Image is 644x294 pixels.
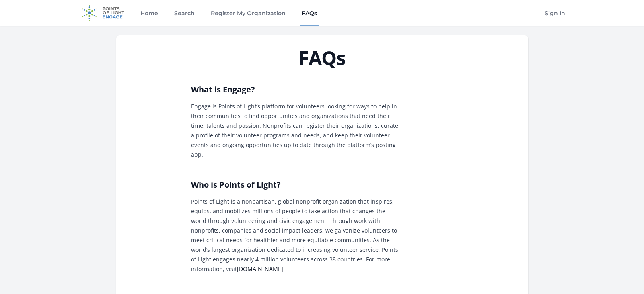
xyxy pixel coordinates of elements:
a: [DOMAIN_NAME] [237,265,283,273]
h2: What is Engage? [191,84,400,95]
h2: Who is Points of Light? [191,179,400,190]
p: Points of Light is a nonpartisan, global nonprofit organization that inspires, equips, and mobili... [191,197,400,274]
p: Engage is Points of Light’s platform for volunteers looking for ways to help in their communities... [191,102,400,159]
h1: FAQs [126,48,518,67]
